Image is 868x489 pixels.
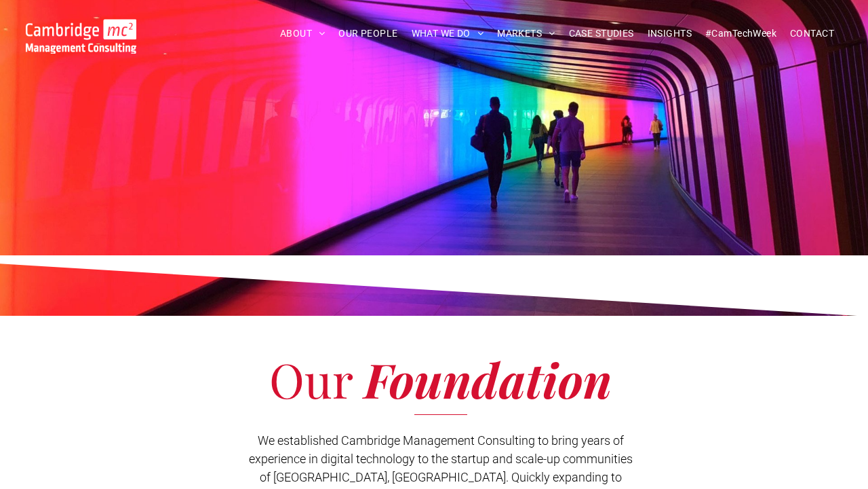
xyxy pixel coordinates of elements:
img: Cambridge MC Logo [26,19,136,54]
a: ABOUT [273,23,332,44]
a: CASE STUDIES [562,23,641,44]
a: CONTACT [783,23,841,44]
a: WHAT WE DO [405,23,491,44]
a: OUR PEOPLE [332,23,404,44]
a: MARKETS [490,23,561,44]
span: Foundation [364,347,612,411]
a: #CamTechWeek [698,23,783,44]
a: INSIGHTS [641,23,698,44]
span: Our [269,347,353,411]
